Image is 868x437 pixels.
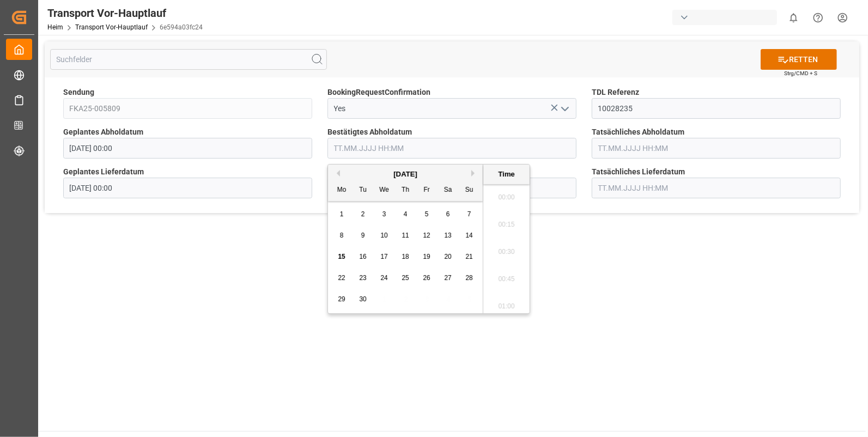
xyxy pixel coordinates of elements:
input: TT.MM.JJJJ HH:MM [327,138,576,159]
div: Choose Thursday, September 4th, 2025 [399,208,412,221]
div: Time [486,169,527,180]
input: TT.MM.JJJJ HH:MM [592,138,841,159]
div: Choose Monday, September 22nd, 2025 [335,271,349,285]
span: 18 [402,253,409,260]
span: 23 [359,274,366,282]
div: Choose Saturday, September 20th, 2025 [441,250,455,264]
div: Choose Tuesday, September 9th, 2025 [356,229,370,242]
div: Choose Tuesday, September 16th, 2025 [356,250,370,264]
span: 8 [340,232,344,239]
div: Choose Tuesday, September 23rd, 2025 [356,271,370,285]
div: [DATE] [328,169,483,180]
button: Menü öffnen [556,100,573,117]
input: TT.MM.JJJJ HH:MM [63,138,312,159]
div: Choose Friday, September 26th, 2025 [420,271,434,285]
font: Geplantes Abholdatum [63,128,143,136]
span: 22 [338,274,345,282]
div: Choose Saturday, September 27th, 2025 [441,271,455,285]
a: Transport Vor-Hauptlauf [75,23,148,31]
button: Next Month [471,170,478,177]
span: 4 [404,210,408,218]
input: Suchfelder [50,49,327,70]
font: Geplantes Lieferdatum [63,167,144,176]
div: Choose Tuesday, September 2nd, 2025 [356,208,370,221]
span: 25 [402,274,409,282]
font: BookingRequestConfirmation [327,88,430,96]
span: 17 [380,253,387,260]
div: Choose Thursday, September 11th, 2025 [399,229,412,242]
div: Choose Thursday, September 25th, 2025 [399,271,412,285]
span: 16 [359,253,366,260]
div: Choose Wednesday, September 24th, 2025 [378,271,391,285]
span: Strg/CMD + S [784,69,817,77]
span: 20 [444,253,451,260]
div: Choose Wednesday, September 3rd, 2025 [378,208,391,221]
button: 0 neue Benachrichtigungen anzeigen [781,5,806,30]
div: Mo [335,184,349,197]
div: Transport Vor-Hauptlauf [47,5,203,21]
div: Choose Sunday, September 14th, 2025 [463,229,476,242]
div: Choose Monday, September 1st, 2025 [335,208,349,221]
span: 19 [423,253,430,260]
div: Th [399,184,412,197]
div: Choose Friday, September 5th, 2025 [420,208,434,221]
span: 11 [402,232,409,239]
span: 9 [361,232,365,239]
div: Choose Sunday, September 21st, 2025 [463,250,476,264]
span: 26 [423,274,430,282]
span: 13 [444,232,451,239]
div: Choose Sunday, September 28th, 2025 [463,271,476,285]
span: 12 [423,232,430,239]
div: Choose Tuesday, September 30th, 2025 [356,293,370,306]
span: 3 [383,210,386,218]
div: Choose Friday, September 12th, 2025 [420,229,434,242]
div: month 2025-09 [331,204,480,310]
div: Choose Saturday, September 6th, 2025 [441,208,455,221]
span: 28 [465,274,472,282]
font: RETTEN [789,54,818,65]
div: Choose Monday, September 8th, 2025 [335,229,349,242]
span: 21 [465,253,472,260]
span: 5 [425,210,429,218]
font: Sendung [63,88,94,96]
span: 10 [380,232,387,239]
div: Su [463,184,476,197]
input: TT.MM.JJJJ HH:MM [592,178,841,198]
span: 29 [338,295,345,303]
font: Bestätigtes Abholdatum [327,128,412,136]
div: Choose Monday, September 29th, 2025 [335,293,349,306]
button: RETTEN [761,49,837,70]
a: Heim [47,23,63,31]
div: Choose Saturday, September 13th, 2025 [441,229,455,242]
div: Choose Wednesday, September 17th, 2025 [378,250,391,264]
button: Hilfe-Center [806,5,830,30]
font: Tatsächliches Abholdatum [592,128,684,136]
div: Choose Friday, September 19th, 2025 [420,250,434,264]
span: 24 [380,274,387,282]
div: Choose Sunday, September 7th, 2025 [463,208,476,221]
span: 6 [446,210,450,218]
span: 27 [444,274,451,282]
span: 30 [359,295,366,303]
font: TDL Referenz [592,88,639,96]
div: Choose Wednesday, September 10th, 2025 [378,229,391,242]
span: 1 [340,210,344,218]
button: Previous Month [333,170,340,177]
input: TT.MM.JJJJ HH:MM [63,178,312,198]
font: Tatsächliches Lieferdatum [592,167,685,176]
div: Choose Thursday, September 18th, 2025 [399,250,412,264]
span: 14 [465,232,472,239]
div: Choose Monday, September 15th, 2025 [335,250,349,264]
div: Tu [356,184,370,197]
span: 7 [468,210,471,218]
span: 2 [361,210,365,218]
div: Sa [441,184,455,197]
span: 15 [338,253,345,260]
div: Fr [420,184,434,197]
div: We [378,184,391,197]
